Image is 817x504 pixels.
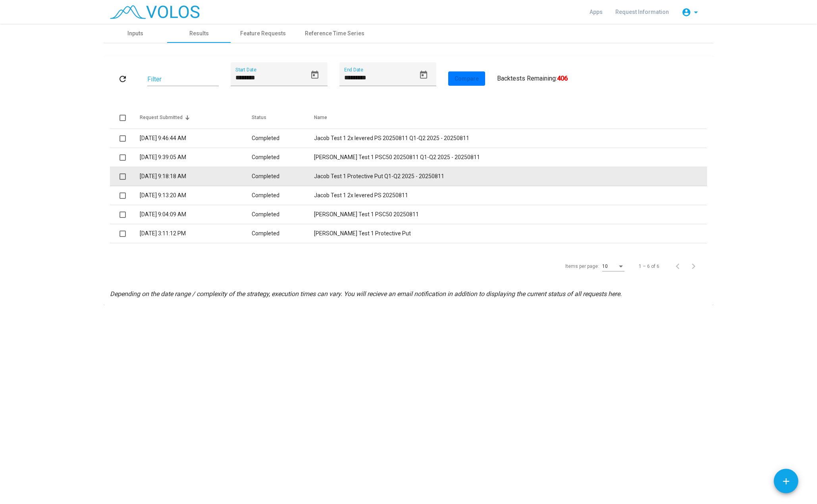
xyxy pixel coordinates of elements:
[774,469,798,493] button: Add icon
[252,224,314,243] td: Completed
[252,129,314,148] td: Completed
[240,29,286,38] div: Feature Requests
[682,8,691,17] mat-icon: account_circle
[615,9,669,15] span: Request Information
[140,167,252,186] td: [DATE] 9:18:18 AM
[314,167,707,186] td: Jacob Test 1 Protective Put Q1-Q2 2025 - 20250811
[557,75,568,82] b: 406
[252,148,314,167] td: Completed
[118,74,127,84] mat-icon: refresh
[602,264,624,269] mat-select: Items per page:
[252,114,314,121] div: Status
[609,5,675,19] a: Request Information
[314,205,707,224] td: [PERSON_NAME] Test 1 PSC50 20250811
[140,186,252,205] td: [DATE] 9:13:20 AM
[252,186,314,205] td: Completed
[140,205,252,224] td: [DATE] 9:04:09 AM
[140,114,183,121] div: Request Submitted
[781,476,791,487] mat-icon: add
[314,224,707,243] td: [PERSON_NAME] Test 1 Protective Put
[314,148,707,167] td: [PERSON_NAME] Test 1 PSC50 20250811 Q1-Q2 2025 - 20250811
[140,148,252,167] td: [DATE] 9:39:05 AM
[314,186,707,205] td: Jacob Test 1 2x levered PS 20250811
[565,263,599,270] div: Items per page:
[140,129,252,148] td: [DATE] 9:46:44 AM
[314,114,698,121] div: Name
[252,167,314,186] td: Completed
[455,75,479,82] span: Compare
[127,29,143,38] div: Inputs
[639,263,659,270] div: 1 – 6 of 6
[691,8,701,17] mat-icon: arrow_drop_down
[140,224,252,243] td: [DATE] 3:11:12 PM
[314,114,327,121] div: Name
[583,5,609,19] a: Apps
[252,114,266,121] div: Status
[688,258,704,274] button: Next page
[448,71,485,86] button: Compare
[314,129,707,148] td: Jacob Test 1 2x levered PS 20250811 Q1-Q2 2025 - 20250811
[590,9,603,15] span: Apps
[307,67,323,83] button: Open calendar
[140,114,252,121] div: Request Submitted
[252,205,314,224] td: Completed
[416,67,432,83] button: Open calendar
[305,29,364,38] div: Reference Time Series
[189,29,209,38] div: Results
[110,290,622,298] i: Depending on the date range / complexity of the strategy, execution times can vary. You will reci...
[602,264,608,269] span: 10
[672,258,688,274] button: Previous page
[497,74,568,83] div: Backtests Remaining:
